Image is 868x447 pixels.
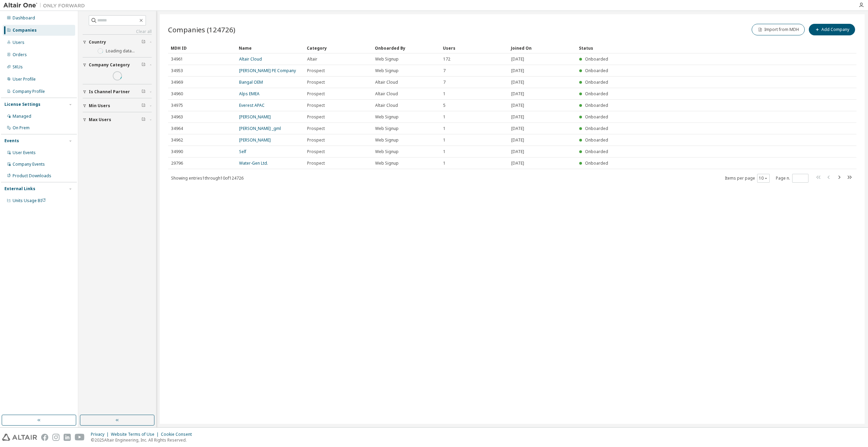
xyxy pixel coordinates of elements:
span: 29796 [171,161,183,166]
span: Companies (124726) [168,25,235,34]
button: Country [83,35,152,50]
div: Users [13,40,24,45]
div: Name [239,43,301,53]
span: Onboarded [585,91,608,97]
span: Showing entries 1 through 10 of 124726 [171,175,244,181]
span: Prospect [307,149,325,154]
button: 10 [759,176,768,181]
button: Min Users [83,98,152,113]
span: 34963 [171,114,183,120]
span: Web Signup [375,137,399,143]
span: Onboarded [585,68,608,73]
img: Altair One [3,2,88,9]
span: Clear filter [141,62,146,68]
span: Page n. [776,174,808,183]
span: Altair Cloud [375,80,398,85]
span: [DATE] [511,149,524,154]
span: 1 [443,91,446,97]
div: Users [443,43,505,53]
div: Privacy [91,432,111,437]
span: Altair Cloud [375,91,398,97]
span: Onboarded [585,160,608,166]
span: Altair Cloud [375,103,398,108]
div: Company Profile [13,89,45,94]
div: Companies [13,28,37,33]
a: [PERSON_NAME] PE Company [239,68,296,73]
div: Onboarded By [375,43,437,53]
span: [DATE] [511,68,524,73]
button: Max Users [83,112,152,127]
span: Web Signup [375,161,399,166]
div: Company Events [13,162,45,167]
span: Clear filter [141,117,146,122]
span: 1 [443,137,446,143]
span: 172 [443,56,450,62]
div: User Profile [13,77,36,82]
div: Events [4,138,19,144]
span: Company Category [89,62,130,68]
div: Orders [13,52,27,57]
span: 1 [443,161,446,166]
span: [DATE] [511,103,524,108]
a: Bangal OEM [239,79,263,85]
a: Everest APAC [239,102,265,108]
span: [DATE] [511,137,524,143]
div: MDH ID [171,43,233,53]
div: User Events [13,150,36,155]
div: Status [579,43,816,53]
span: 7 [443,68,446,73]
div: Dashboard [13,15,35,21]
span: Web Signup [375,149,399,154]
div: Joined On [511,43,573,53]
span: 7 [443,80,446,85]
div: Cookie Consent [161,432,196,437]
img: altair_logo.svg [2,434,37,441]
a: Water-Gen Ltd. [239,160,268,166]
span: Prospect [307,114,325,120]
img: linkedin.svg [64,434,71,441]
span: Country [89,39,106,45]
span: Web Signup [375,126,399,131]
span: 34960 [171,91,183,97]
span: 1 [443,114,446,120]
span: Onboarded [585,102,608,108]
span: Onboarded [585,149,608,154]
a: Alps EMEA [239,91,260,97]
span: Onboarded [585,56,608,62]
div: Website Terms of Use [111,432,161,437]
a: [PERSON_NAME] _gml [239,126,281,131]
span: Altair [307,56,317,62]
span: Onboarded [585,79,608,85]
p: © 2025 Altair Engineering, Inc. All Rights Reserved. [91,437,196,443]
a: Clear all [83,29,152,34]
span: Max Users [89,117,111,122]
span: 1 [443,126,446,131]
span: Min Users [89,103,110,109]
a: Self [239,149,246,154]
span: 34964 [171,126,183,131]
button: Company Category [83,57,152,72]
button: Add Company [809,24,855,35]
img: youtube.svg [75,434,85,441]
button: Is Channel Partner [83,84,152,99]
span: [DATE] [511,91,524,97]
span: Items per page [725,174,770,183]
span: Prospect [307,80,325,85]
span: [DATE] [511,126,524,131]
div: Managed [13,114,31,119]
span: [DATE] [511,161,524,166]
img: facebook.svg [41,434,48,441]
span: Onboarded [585,126,608,131]
div: External Links [4,186,35,192]
span: 34990 [171,149,183,154]
span: Onboarded [585,137,608,143]
span: Prospect [307,126,325,131]
a: [PERSON_NAME] [239,114,271,120]
span: 34961 [171,56,183,62]
label: Loading data... [106,48,135,54]
span: [DATE] [511,56,524,62]
span: Clear filter [141,89,146,95]
span: 34975 [171,103,183,108]
span: Clear filter [141,39,146,45]
a: [PERSON_NAME] [239,137,271,143]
